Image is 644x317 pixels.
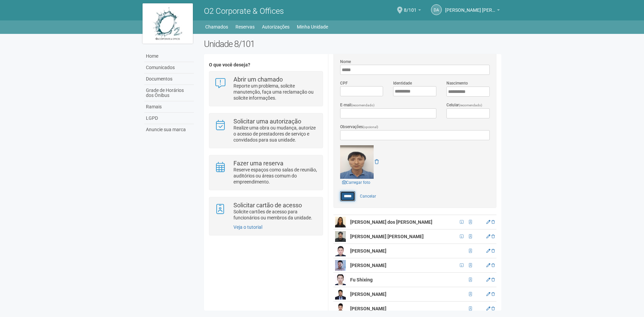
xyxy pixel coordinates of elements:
[335,274,346,285] img: user.png
[233,118,301,125] strong: Solicitar uma autorização
[233,125,318,143] p: Realize uma obra ou mudança, autorize o acesso de prestadores de serviço e convidados para sua un...
[205,22,228,32] a: Chamados
[445,1,495,13] span: Daniel Andres Soto Lozada
[340,145,374,179] img: GetFile
[491,263,495,268] a: Excluir membro
[144,101,194,113] a: Ramais
[335,303,346,314] img: user.png
[363,125,378,129] span: (opcional)
[445,8,500,14] a: [PERSON_NAME] [PERSON_NAME] [PERSON_NAME]
[404,1,417,13] span: 8/101
[340,179,372,186] a: Carregar foto
[393,80,412,86] label: Identidade
[335,231,346,242] img: user.png
[486,220,490,224] a: Editar membro
[486,292,490,297] a: Editar membro
[335,217,346,227] img: user.png
[340,59,351,65] label: Nome
[209,62,323,67] h4: O que você deseja?
[340,102,375,108] label: E-mail
[144,62,194,73] a: Comunicados
[204,39,501,49] h2: Unidade 8/101
[486,249,490,253] a: Editar membro
[350,248,386,254] strong: [PERSON_NAME]
[486,306,490,311] a: Editar membro
[459,103,482,107] span: (recomendado)
[335,260,346,271] img: user.png
[233,160,283,167] strong: Fazer uma reserva
[214,160,317,185] a: Fazer uma reserva Reserve espaços como salas de reunião, auditórios ou áreas comum do empreendime...
[262,22,289,32] a: Autorizações
[233,76,283,83] strong: Abrir um chamado
[491,234,495,239] a: Excluir membro
[486,234,490,239] a: Editar membro
[446,102,482,108] label: Celular
[350,263,386,268] strong: [PERSON_NAME]
[144,51,194,62] a: Home
[214,202,317,221] a: Solicitar cartão de acesso Solicite cartões de acesso para funcionários ou membros da unidade.
[233,83,318,101] p: Reporte um problema, solicite manutenção, faça uma reclamação ou solicite informações.
[144,73,194,85] a: Documentos
[491,306,495,311] a: Excluir membro
[235,22,255,32] a: Reservas
[350,219,432,225] strong: [PERSON_NAME] dos [PERSON_NAME]
[491,220,495,224] a: Excluir membro
[144,113,194,124] a: LGPD
[486,263,490,268] a: Editar membro
[214,118,317,143] a: Solicitar uma autorização Realize uma obra ou mudança, autorize o acesso de prestadores de serviç...
[431,4,442,15] a: DA
[340,80,348,86] label: CPF
[233,202,302,209] strong: Solicitar cartão de acesso
[491,249,495,253] a: Excluir membro
[404,8,421,14] a: 8/101
[144,85,194,101] a: Grade de Horários dos Ônibus
[297,22,328,32] a: Minha Unidade
[351,103,375,107] span: (recomendado)
[375,159,379,164] a: Remover
[233,224,262,230] a: Veja o tutorial
[350,306,386,311] strong: [PERSON_NAME]
[446,80,468,86] label: Nascimento
[233,167,318,185] p: Reserve espaços como salas de reunião, auditórios ou áreas comum do empreendimento.
[335,289,346,300] img: user.png
[486,277,490,282] a: Editar membro
[233,209,318,221] p: Solicite cartões de acesso para funcionários ou membros da unidade.
[214,76,317,101] a: Abrir um chamado Reporte um problema, solicite manutenção, faça uma reclamação ou solicite inform...
[144,124,194,135] a: Anuncie sua marca
[204,6,284,16] span: O2 Corporate & Offices
[335,246,346,256] img: user.png
[350,234,424,239] strong: [PERSON_NAME] [PERSON_NAME]
[491,292,495,297] a: Excluir membro
[350,292,386,297] strong: [PERSON_NAME]
[491,277,495,282] a: Excluir membro
[143,3,193,44] img: logo.jpg
[340,124,378,130] label: Observações
[356,191,380,201] a: Cancelar
[350,277,373,282] strong: Fu Shixing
